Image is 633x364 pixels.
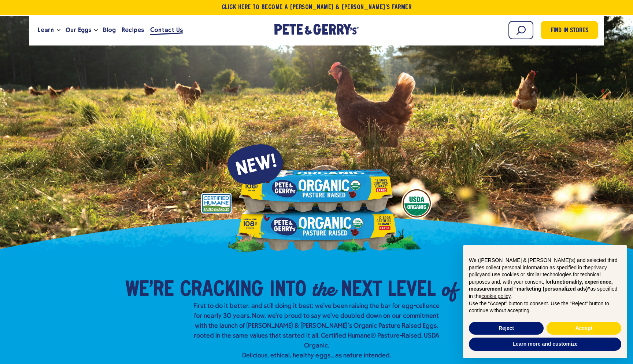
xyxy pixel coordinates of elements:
[469,300,621,314] p: Use the “Accept” button to consent. Use the “Reject” button to continue without accepting.
[541,21,598,39] a: Find in Stores
[122,25,144,34] span: Recipes
[457,239,633,364] div: Notice
[551,26,588,36] span: Find in Stores
[441,276,457,302] em: of
[38,25,54,34] span: Learn
[547,322,621,335] button: Accept
[469,338,621,351] button: Learn more and customize
[100,20,119,40] a: Blog
[180,279,264,301] span: Cracking
[63,20,94,40] a: Our Eggs
[341,279,382,301] span: Next
[94,29,98,32] button: Open the dropdown menu for Our Eggs
[190,301,443,361] p: First to do it better, and still doing it best; we've been raising the bar for egg-cellence for n...
[508,21,533,39] input: Search
[270,279,306,301] span: into
[469,257,621,300] p: We ([PERSON_NAME] & [PERSON_NAME]'s) and selected third parties collect personal information as s...
[35,20,57,40] a: Learn
[147,20,186,40] a: Contact Us
[57,29,60,32] button: Open the dropdown menu for Learn
[125,279,174,301] span: We’re
[103,25,116,34] span: Blog
[388,279,436,301] span: Level
[66,25,91,34] span: Our Eggs
[469,322,544,335] button: Reject
[119,20,147,40] a: Recipes
[481,293,510,299] a: cookie policy
[150,25,183,34] span: Contact Us
[312,276,335,302] em: the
